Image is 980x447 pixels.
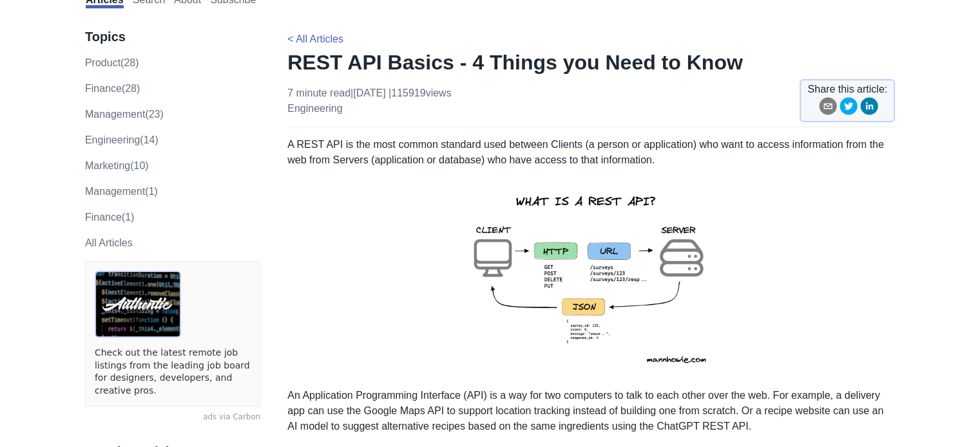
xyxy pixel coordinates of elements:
h1: REST API Basics - 4 Things you Need to Know [287,50,895,75]
a: engineering(14) [85,134,159,145]
span: | 115919 views [389,87,452,98]
button: email [819,97,837,120]
p: 7 minute read | [DATE] [287,86,451,116]
button: twitter [840,97,858,120]
a: Management(1) [85,186,158,197]
a: All Articles [85,237,133,248]
button: linkedin [860,97,878,120]
a: marketing(10) [85,160,149,171]
a: engineering [287,103,342,114]
a: product(28) [85,57,139,68]
img: ads via Carbon [95,271,181,338]
a: Finance(1) [85,212,134,223]
a: finance(28) [85,83,140,94]
p: A REST API is the most common standard used between Clients (a person or application) who want to... [287,137,895,168]
p: An Application Programming Interface (API) is a way for two computers to talk to each other over ... [287,388,895,434]
a: Check out the latest remote job listings from the leading job board for designers, developers, an... [95,347,251,397]
h3: Topics [85,29,260,45]
img: rest-api [450,178,733,378]
span: Share this article: [807,82,887,97]
a: < All Articles [287,33,343,44]
a: ads via Carbon [85,412,260,423]
a: management(23) [85,109,164,120]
